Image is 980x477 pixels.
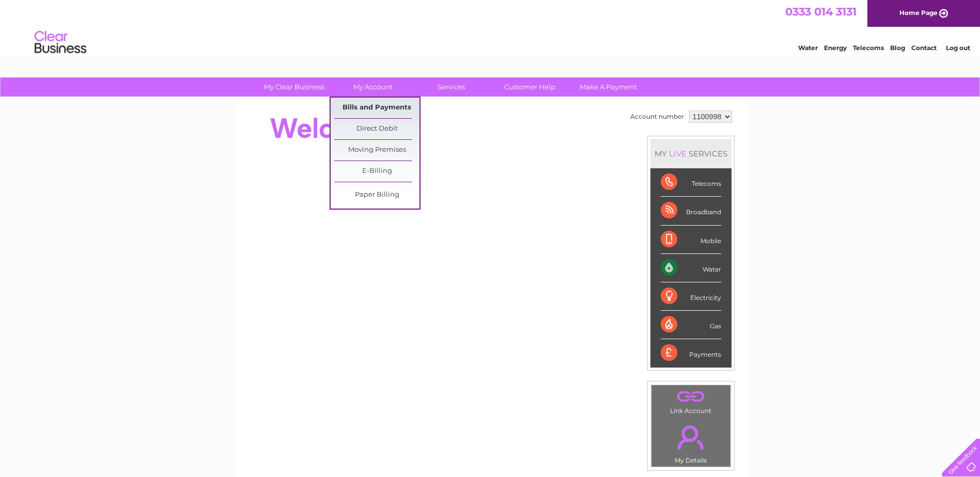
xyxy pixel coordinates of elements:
[334,119,419,139] a: Direct Debit
[246,6,735,50] div: Clear Business is a trading name of Verastar Limited (registered in [GEOGRAPHIC_DATA] No. 3667643...
[330,77,415,97] a: My Account
[566,77,651,97] a: Make A Payment
[890,44,905,52] a: Blog
[34,27,87,58] img: logo.png
[853,44,884,52] a: Telecoms
[661,282,721,311] div: Electricity
[252,77,337,97] a: My Clear Business
[661,339,721,367] div: Payments
[487,77,572,97] a: Customer Help
[661,168,721,197] div: Telecoms
[334,161,419,182] a: E-Billing
[911,44,937,52] a: Contact
[651,417,731,467] td: My Details
[654,419,728,455] a: .
[661,197,721,225] div: Broadband
[661,311,721,339] div: Gas
[334,140,419,161] a: Moving Premises
[785,5,857,18] a: 0333 014 3131
[654,388,728,406] a: .
[650,139,732,168] div: MY SERVICES
[628,108,687,125] td: Account number
[798,44,818,52] a: Water
[409,77,494,97] a: Services
[824,44,847,52] a: Energy
[946,44,970,52] a: Log out
[667,149,689,158] div: LIVE
[334,98,419,118] a: Bills and Payments
[661,226,721,254] div: Mobile
[334,185,419,205] a: Paper Billing
[661,254,721,282] div: Water
[651,385,731,417] td: Link Account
